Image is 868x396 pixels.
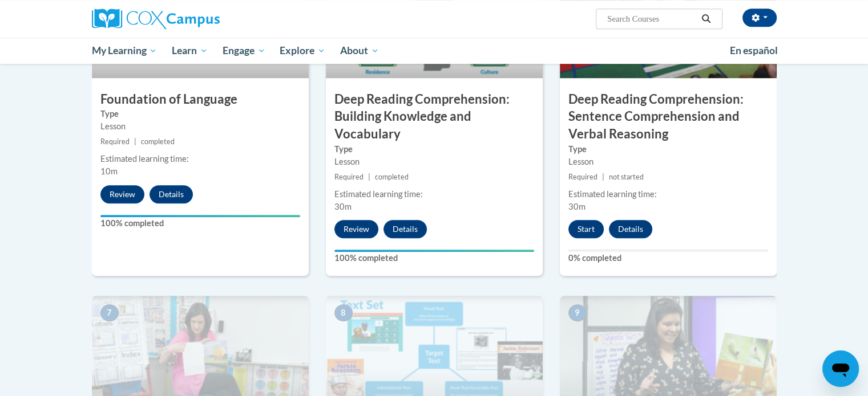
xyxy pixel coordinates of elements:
[100,153,300,165] div: Estimated learning time:
[100,215,300,217] div: Your progress
[609,173,644,181] span: not started
[722,39,785,63] a: En español
[100,137,130,146] span: Required
[272,38,333,64] a: Explore
[100,108,300,120] label: Type
[568,220,604,238] button: Start
[334,304,353,321] span: 8
[334,202,352,211] span: 30m
[609,220,652,238] button: Details
[172,44,208,58] span: Learn
[602,173,604,181] span: |
[334,143,534,156] label: Type
[368,173,370,181] span: |
[280,44,325,58] span: Explore
[697,12,714,26] button: Search
[375,173,409,181] span: completed
[100,217,300,230] label: 100% completed
[92,91,309,108] h3: Foundation of Language
[568,304,587,321] span: 9
[100,166,118,176] span: 10m
[150,185,193,203] button: Details
[84,38,165,64] a: My Learning
[340,44,379,58] span: About
[134,137,136,146] span: |
[215,38,273,64] a: Engage
[334,252,534,264] label: 100% completed
[91,44,157,58] span: My Learning
[100,304,119,321] span: 7
[568,173,597,181] span: Required
[568,202,586,211] span: 30m
[334,173,364,181] span: Required
[560,91,777,143] h3: Deep Reading Comprehension: Sentence Comprehension and Verbal Reasoning
[568,252,768,264] label: 0% completed
[141,137,175,146] span: completed
[100,120,300,133] div: Lesson
[742,9,777,27] button: Account Settings
[822,350,859,387] iframe: Button to launch messaging window
[223,44,265,58] span: Engage
[92,9,309,29] a: Cox Campus
[75,38,794,64] div: Main menu
[568,156,768,168] div: Lesson
[730,44,778,56] span: En español
[334,156,534,168] div: Lesson
[164,38,215,64] a: Learn
[100,185,144,203] button: Review
[334,220,378,238] button: Review
[568,143,768,156] label: Type
[334,188,534,201] div: Estimated learning time:
[333,38,386,64] a: About
[568,188,768,201] div: Estimated learning time:
[92,9,220,29] img: Cox Campus
[326,91,543,143] h3: Deep Reading Comprehension: Building Knowledge and Vocabulary
[606,12,697,26] input: Search Courses
[334,250,534,252] div: Your progress
[383,220,427,238] button: Details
